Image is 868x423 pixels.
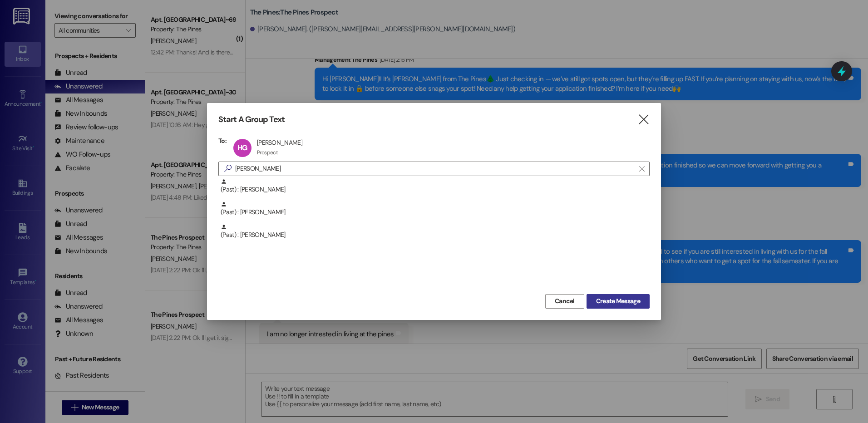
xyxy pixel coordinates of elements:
[221,164,235,173] i: 
[218,114,285,125] h3: Start A Group Text
[587,294,650,309] button: Create Message
[555,296,575,306] span: Cancel
[257,149,278,156] div: Prospect
[596,296,640,306] span: Create Message
[639,165,644,172] i: 
[221,178,650,194] div: (Past) : [PERSON_NAME]
[545,294,584,309] button: Cancel
[235,162,635,175] input: Search for any contact or apartment
[257,138,302,147] div: [PERSON_NAME]
[218,178,650,201] div: (Past) : [PERSON_NAME]
[221,201,650,217] div: (Past) : [PERSON_NAME]
[221,224,650,240] div: (Past) : [PERSON_NAME]
[218,201,650,224] div: (Past) : [PERSON_NAME]
[637,115,650,124] i: 
[218,224,650,246] div: (Past) : [PERSON_NAME]
[237,143,247,152] span: HG
[635,162,649,176] button: Clear text
[218,137,227,145] h3: To:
